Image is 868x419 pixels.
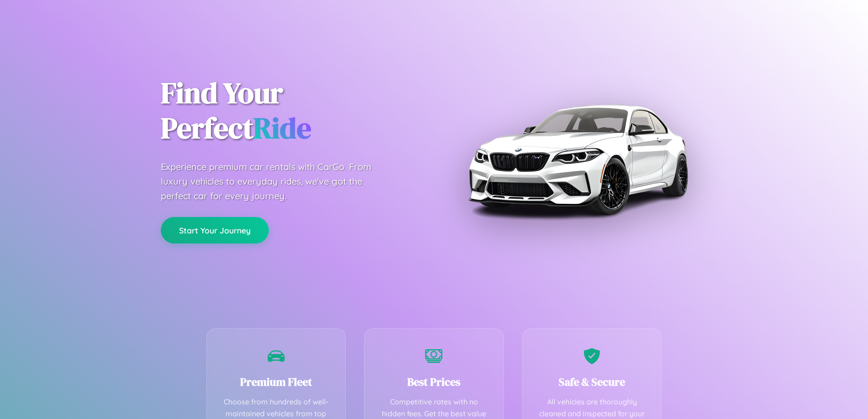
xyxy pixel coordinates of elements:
[464,46,692,274] img: Premium BMW car rental vehicle
[536,374,648,389] h3: Safe & Secure
[221,374,332,389] h3: Premium Fleet
[161,160,389,203] p: Experience premium car rentals with CarGo. From luxury vehicles to everyday rides, we've got the ...
[378,374,490,389] h3: Best Prices
[161,76,421,146] h1: Find Your Perfect
[161,217,269,243] button: Start Your Journey
[253,108,311,148] span: Ride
